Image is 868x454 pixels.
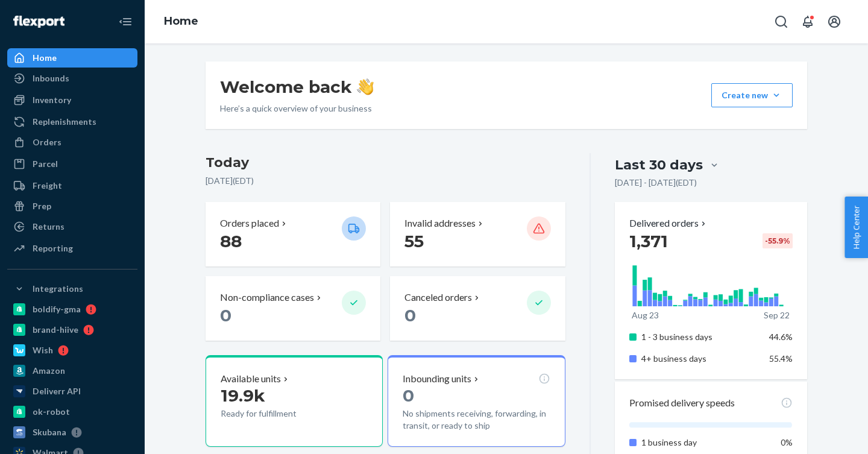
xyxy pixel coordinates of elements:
[206,175,565,187] p: [DATE] ( EDT )
[33,72,69,84] div: Inbounds
[404,305,416,326] span: 0
[7,176,137,195] a: Freight
[33,52,57,64] div: Home
[33,365,65,377] div: Amazon
[404,216,476,230] p: Invalid addresses
[33,303,81,315] div: boldify-gma
[7,382,137,401] a: Deliverr API
[33,385,81,397] div: Deliverr API
[7,341,137,360] a: Wish
[615,177,697,189] p: [DATE] - [DATE] ( EDT )
[220,291,314,304] p: Non-compliance cases
[615,156,703,174] div: Last 30 days
[33,426,66,438] div: Skubana
[390,276,565,341] button: Canceled orders 0
[7,300,137,319] a: boldify-gma
[221,372,281,386] p: Available units
[206,276,380,341] button: Non-compliance cases 0
[33,221,64,233] div: Returns
[7,361,137,380] a: Amazon
[769,332,793,342] span: 44.6%
[220,76,374,98] h1: Welcome back
[33,180,62,192] div: Freight
[220,102,374,115] p: Here’s a quick overview of your business
[220,305,231,326] span: 0
[7,90,137,110] a: Inventory
[7,133,137,152] a: Orders
[7,217,137,236] a: Returns
[7,197,137,216] a: Prep
[781,437,793,447] span: 0%
[33,158,58,170] div: Parcel
[796,10,820,34] button: Open notifications
[206,202,380,266] button: Orders placed 88
[7,69,137,88] a: Inbounds
[7,423,137,442] a: Skubana
[763,233,793,248] div: -55.9 %
[113,10,137,34] button: Close Navigation
[629,231,668,251] span: 1,371
[7,320,137,339] a: brand-hiive
[403,372,471,386] p: Inbounding units
[357,78,374,95] img: hand-wave emoji
[221,385,265,406] span: 19.9k
[641,331,760,343] p: 1 - 3 business days
[822,10,846,34] button: Open account menu
[33,324,78,336] div: brand-hiive
[33,116,96,128] div: Replenishments
[632,309,659,321] p: Aug 23
[220,216,279,230] p: Orders placed
[404,291,472,304] p: Canceled orders
[844,197,868,258] button: Help Center
[7,112,137,131] a: Replenishments
[164,14,198,28] a: Home
[33,94,71,106] div: Inventory
[33,136,61,148] div: Orders
[629,216,708,230] button: Delivered orders
[206,153,565,172] h3: Today
[13,16,64,28] img: Flexport logo
[7,402,137,421] a: ok-robot
[33,283,83,295] div: Integrations
[7,48,137,68] a: Home
[404,231,424,251] span: 55
[641,437,760,449] p: 1 business day
[206,355,383,447] button: Available units19.9kReady for fulfillment
[403,408,550,432] p: No shipments receiving, forwarding, in transit, or ready to ship
[629,396,735,410] p: Promised delivery speeds
[33,200,51,212] div: Prep
[390,202,565,266] button: Invalid addresses 55
[221,408,332,420] p: Ready for fulfillment
[7,154,137,174] a: Parcel
[154,4,208,39] ol: breadcrumbs
[769,10,793,34] button: Open Search Box
[33,344,53,356] div: Wish
[388,355,565,447] button: Inbounding units0No shipments receiving, forwarding, in transit, or ready to ship
[641,353,760,365] p: 4+ business days
[403,385,414,406] span: 0
[764,309,790,321] p: Sep 22
[220,231,242,251] span: 88
[711,83,793,107] button: Create new
[769,353,793,364] span: 55.4%
[33,406,70,418] div: ok-robot
[7,279,137,298] button: Integrations
[33,242,73,254] div: Reporting
[7,239,137,258] a: Reporting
